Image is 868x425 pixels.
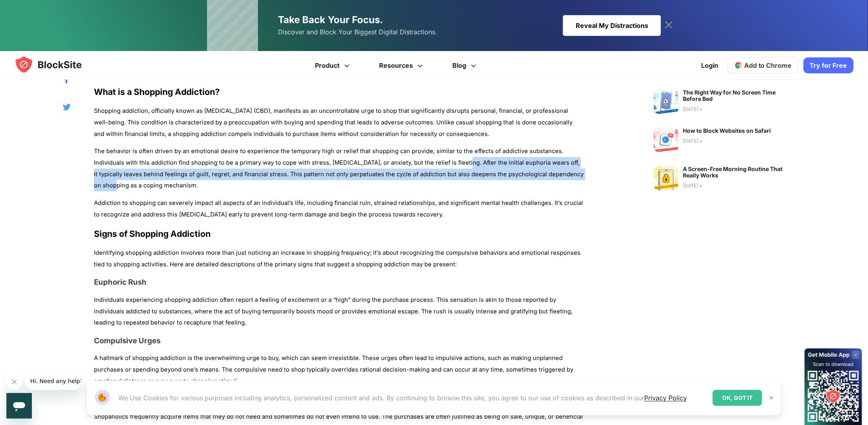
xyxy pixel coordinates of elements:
p: Identifying shopping addiction involves more than just noticing an increase in shopping frequency... [94,247,584,270]
text: [DATE] • [683,105,794,113]
p: Addiction to shopping can severely impact all aspects of an individual’s life, including financia... [94,197,584,220]
p: A hallmark of shopping addiction is the overwhelming urge to buy, which can seem irresistible. Th... [94,352,584,387]
text: [DATE] • [683,182,794,190]
a: The Right Way for No Screen Time Before Bed [DATE] • [654,89,794,114]
h2: Signs of Shopping Addiction [94,227,584,240]
span: Hi. Need any help? [5,6,57,12]
div: OK, GOT IT [713,390,762,406]
p: We Use Cookies for various purposes including analytics, personalized content and ads. By continu... [118,393,687,403]
img: chrome-icon.svg [735,61,743,69]
span: Discover and Block Your Biggest Digital Distractions. [278,26,437,38]
img: blocksite-icon.5d769676.svg [14,55,97,74]
text: How to Block Websites on Safari [683,128,771,134]
text: [DATE] • [683,137,771,145]
p: Individuals experiencing shopping addiction often report a feeling of excitement or a “high” duri... [94,294,584,329]
p: Shopping addiction, officially known as [MEDICAL_DATA] (CBD), manifests as an uncontrollable urge... [94,105,584,140]
button: Close [766,393,777,403]
a: Login [696,56,723,75]
h3: Euphoric Rush [94,277,584,287]
a: A Screen-Free Morning Routine That Really Works [DATE] • [654,166,794,191]
text: A Screen-Free Morning Routine That Really Works [683,166,794,179]
h3: Compulsive Urges [94,336,584,345]
iframe: Button to launch messaging window [6,393,32,419]
span: Take Back Your Focus. [278,14,383,26]
a: Try for Free [803,57,854,73]
text: The Right Way for No Screen Time Before Bed [683,89,794,102]
a: Privacy Policy [644,394,687,402]
a: Resources [366,51,439,80]
iframe: Close message [6,374,22,390]
span: Add to Chrome [744,61,792,69]
img: Close [768,395,775,401]
a: Product [301,51,366,80]
iframe: Message from company [25,372,81,390]
h2: What is a Shopping Addiction? [94,85,584,98]
a: Add to Chrome [728,57,799,74]
div: Reveal My Distractions [563,15,661,36]
a: Blog [439,51,492,80]
a: How to Block Websites on Safari [DATE] • [654,128,794,152]
p: The behavior is often driven by an emotional desire to experience the temporary high or relief th... [94,146,584,191]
